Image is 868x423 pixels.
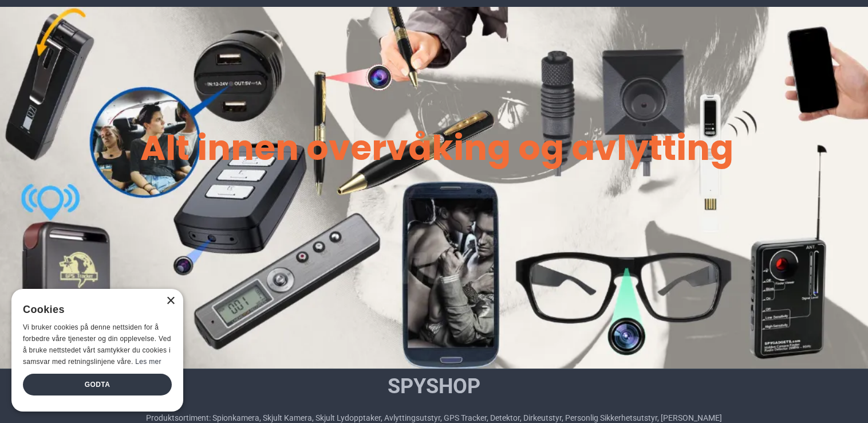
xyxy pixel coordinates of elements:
span: Vi bruker cookies på denne nettsiden for å forbedre våre tjenester og din opplevelse. Ved å bruke... [23,323,171,365]
div: Close [166,297,175,305]
div: Cookies [23,297,164,322]
div: Godta [23,374,172,395]
a: Les mer, opens a new window [135,358,161,366]
h1: SpyShop [146,372,722,401]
